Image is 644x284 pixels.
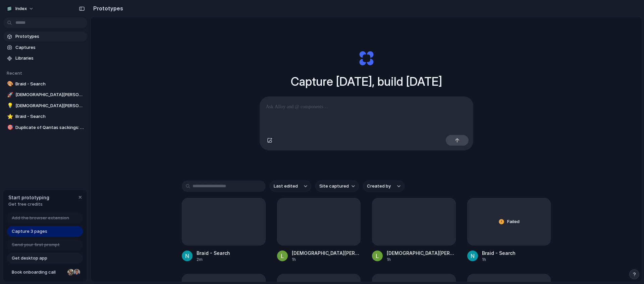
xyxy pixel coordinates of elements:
div: [DEMOGRAPHIC_DATA][PERSON_NAME] [387,250,456,257]
span: Captures [15,44,85,51]
button: 🎯 [6,124,13,131]
a: Braid - Search2m [182,198,266,263]
div: 💡 [7,102,12,110]
span: Start prototyping [8,194,49,201]
span: Get free credits [8,201,49,208]
span: Send your first prompt [12,241,60,248]
span: Get desktop app [12,255,47,262]
a: Prototypes [3,31,87,42]
a: Libraries [3,53,87,63]
span: Index [15,5,27,12]
div: Braid - Search [197,250,230,257]
a: [DEMOGRAPHIC_DATA][PERSON_NAME]1h [277,198,361,263]
span: Last edited [274,183,298,190]
span: Add the browser extension [12,215,69,221]
span: Capture 3 pages [12,228,47,235]
button: 💡 [6,102,13,109]
a: FailedBraid - Search1h [467,198,551,263]
h2: Prototypes [91,4,123,12]
span: Duplicate of Qantas sackings: Federal Court hits airline with $90m penalty for 1800 illegal sacki... [15,124,85,131]
a: 💡[DEMOGRAPHIC_DATA][PERSON_NAME] [3,101,87,111]
span: Created by [367,183,391,190]
span: Failed [507,218,520,225]
a: 🚀[DEMOGRAPHIC_DATA][PERSON_NAME] [3,90,87,100]
button: 🚀 [6,91,13,98]
a: [DEMOGRAPHIC_DATA][PERSON_NAME]1h [372,198,456,263]
span: Prototypes [15,33,85,40]
div: 1h [387,257,456,263]
div: 2m [197,257,230,263]
span: Site captured [319,183,349,190]
span: Recent [7,70,22,76]
button: Last edited [270,181,311,192]
div: ⭐ [7,113,12,121]
a: Get desktop app [7,253,83,264]
span: [DEMOGRAPHIC_DATA][PERSON_NAME] [15,91,85,98]
a: ⭐Braid - Search [3,112,87,122]
button: Created by [363,181,405,192]
div: 🎯 [7,124,12,131]
h1: Capture [DATE], build [DATE] [291,73,442,90]
span: Libraries [15,55,85,62]
div: Christian Iacullo [73,268,81,276]
a: 🎨Braid - Search [3,79,87,89]
a: Captures [3,43,87,53]
div: [DEMOGRAPHIC_DATA][PERSON_NAME] [292,250,361,257]
div: Braid - Search [482,250,516,257]
a: Book onboarding call [7,267,83,278]
span: Braid - Search [15,81,85,87]
span: Book onboarding call [12,269,65,276]
div: 1h [292,257,361,263]
div: 🎨 [7,80,12,88]
a: 🎯Duplicate of Qantas sackings: Federal Court hits airline with $90m penalty for 1800 illegal sack... [3,123,87,133]
div: 🚀 [7,91,12,99]
span: [DEMOGRAPHIC_DATA][PERSON_NAME] [15,102,85,109]
span: Braid - Search [15,113,85,120]
div: 1h [482,257,516,263]
div: Nicole Kubica [67,268,75,276]
button: ⭐ [6,113,13,120]
button: Index [3,3,37,14]
button: 🎨 [6,81,13,87]
button: Site captured [315,181,359,192]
